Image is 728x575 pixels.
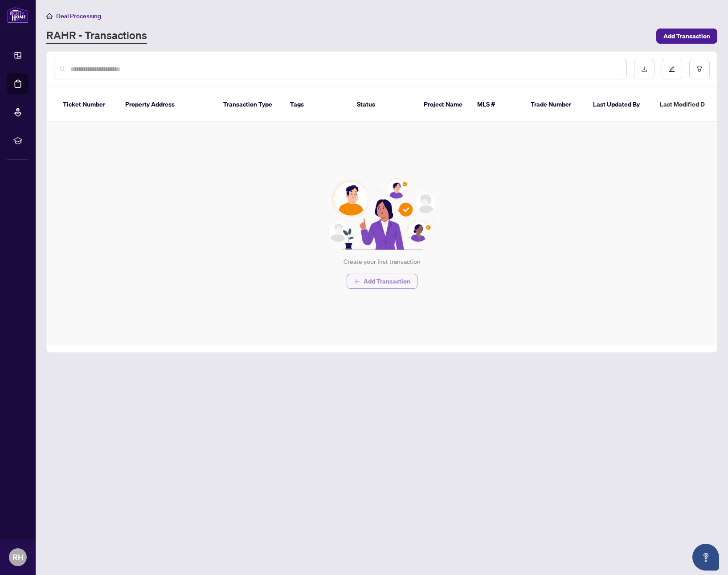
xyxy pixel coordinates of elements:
[417,87,470,122] th: Project Name
[696,66,703,72] span: filter
[634,59,654,79] button: download
[283,87,350,122] th: Tags
[689,59,710,79] button: filter
[662,59,682,79] button: edit
[364,274,410,288] span: Add Transaction
[586,87,653,122] th: Last Updated By
[216,87,283,122] th: Transaction Type
[46,13,53,19] span: home
[350,87,417,122] th: Status
[344,257,421,267] div: Create your first transaction
[56,87,118,122] th: Ticket Number
[324,178,439,250] img: Null State Icon
[7,7,29,23] img: logo
[354,278,360,284] span: plus
[470,87,524,122] th: MLS #
[692,544,719,571] button: Open asap
[663,29,710,43] span: Add Transaction
[118,87,216,122] th: Property Address
[46,28,147,44] a: RAHR - Transactions
[347,274,417,289] button: Add Transaction
[524,87,586,122] th: Trade Number
[669,66,675,72] span: edit
[56,12,101,20] span: Deal Processing
[656,29,717,44] button: Add Transaction
[641,66,647,72] span: download
[660,99,714,109] span: Last Modified Date
[12,551,24,563] span: RH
